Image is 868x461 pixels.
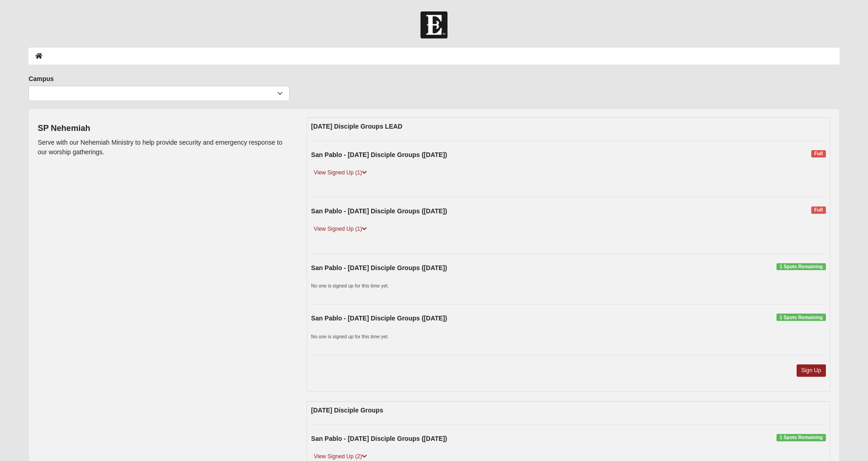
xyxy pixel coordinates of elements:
strong: San Pablo - [DATE] Disciple Groups ([DATE]) [311,207,447,215]
a: Sign Up [797,364,826,377]
small: No one is signed up for this time yet. [311,283,389,288]
strong: [DATE] Disciple Groups [311,407,383,414]
p: Serve with our Nehemiah Ministry to help provide security and emergency response to our worship g... [38,138,292,157]
img: Church of Eleven22 Logo [421,11,447,38]
span: 1 Spots Remaining [776,314,825,321]
strong: San Pablo - [DATE] Disciple Groups ([DATE]) [311,315,447,322]
strong: San Pablo - [DATE] Disciple Groups ([DATE]) [311,264,447,271]
label: Campus [28,74,54,83]
h4: SP Nehemiah [38,124,292,134]
span: Full [811,150,825,157]
strong: San Pablo - [DATE] Disciple Groups ([DATE]) [311,435,447,442]
span: 1 Spots Remaining [776,263,825,271]
span: 1 Spots Remaining [776,434,825,441]
small: No one is signed up for this time yet. [311,334,389,339]
a: View Signed Up (1) [311,168,370,178]
strong: [DATE] Disciple Groups LEAD [311,123,403,130]
span: Full [811,206,825,214]
a: View Signed Up (1) [311,224,370,234]
strong: San Pablo - [DATE] Disciple Groups ([DATE]) [311,151,447,158]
